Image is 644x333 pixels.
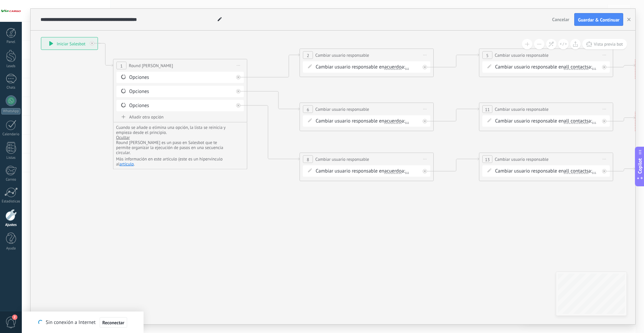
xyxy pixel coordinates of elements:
[41,38,98,50] div: Iniciar Salesbot
[315,156,369,162] span: Cambiar usuario responsable
[495,118,599,125] div: Cambiar usuario responsable en a:
[1,40,21,44] div: Panel
[119,161,134,167] a: artículo
[384,169,401,174] span: acuerdo
[38,317,127,328] div: Sin conexión a Internet
[1,223,21,227] div: Ajustes
[582,39,627,49] button: Vista previa bot
[495,106,548,112] span: Cambiar usuario responsable
[552,16,569,22] span: Cancelar
[574,13,623,26] button: Guardar & Continuar
[405,169,409,174] span: ...
[1,199,21,204] div: Estadísticas
[594,41,623,47] span: Vista previa bot
[1,132,21,137] div: Calendario
[129,88,233,95] div: Opciones
[1,64,21,68] div: Leads
[405,64,409,70] span: ...
[637,158,643,174] span: Copilot
[116,156,226,166] li: Más información en este artículo (este es un hipervínculo al .
[129,102,233,109] div: Opciones
[495,168,599,175] div: Cambiar usuario responsable en a:
[316,118,420,125] div: Cambiar usuario responsable en a:
[592,169,596,174] span: ...
[315,106,369,112] span: Cambiar usuario responsable
[578,17,620,22] span: Guardar & Continuar
[1,246,21,251] div: Ayuda
[116,125,226,135] span: Cuando se añade o elimina una opción, la lista se reinicia y empieza desde el principio.
[307,106,309,112] span: 6
[1,178,21,182] div: Correo
[316,168,420,175] div: Cambiar usuario responsable en a:
[384,118,401,124] span: acuerdo
[120,63,122,68] span: 1
[129,62,173,69] span: Round [PERSON_NAME]
[315,52,369,58] span: Cambiar usuario responsable
[116,140,226,155] li: Round [PERSON_NAME] es un paso en Salesbot que te permite organizar la ejecución de pasos en una ...
[495,64,599,70] div: Cambiar usuario responsable en a:
[307,52,309,58] span: 2
[116,135,130,140] button: Ocultar
[549,14,572,25] button: Cancelar
[1,156,21,160] div: Listas
[564,169,589,174] span: all contacts
[1,108,20,114] div: WhatsApp
[486,52,488,58] span: 5
[384,64,401,70] span: acuerdo
[102,320,124,325] span: Reconectar
[564,64,589,70] span: all contacts
[100,317,127,328] button: Reconectar
[495,52,548,58] span: Cambiar usuario responsable
[485,156,490,162] span: 13
[592,118,596,124] span: ...
[1,86,21,90] div: Chats
[307,156,309,162] span: 8
[564,118,589,124] span: all contacts
[129,74,233,81] div: Opciones
[405,118,409,124] span: ...
[485,106,490,112] span: 11
[12,315,17,320] span: 2
[495,156,548,162] span: Cambiar usuario responsable
[116,114,244,120] div: Añadir otra opción
[316,64,420,70] div: Cambiar usuario responsable en a:
[592,64,596,70] span: ...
